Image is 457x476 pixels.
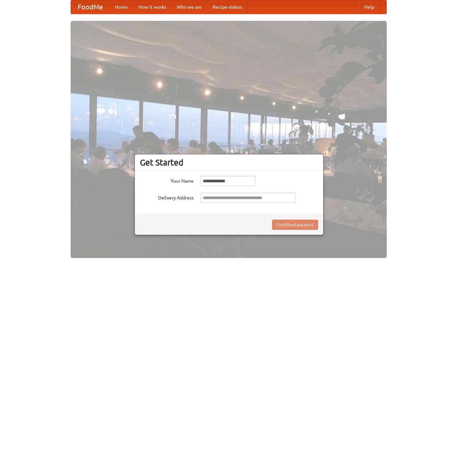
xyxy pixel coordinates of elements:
[110,0,133,14] a: Home
[71,0,110,14] a: FoodMe
[140,157,318,168] h3: Get Started
[359,0,380,14] a: Help
[172,0,207,14] a: Who we are
[140,193,194,201] label: Delivery Address
[207,0,247,14] a: Recipe videos
[272,220,318,230] button: Find Restaurants!
[133,0,172,14] a: How it works
[140,176,194,184] label: Your Name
